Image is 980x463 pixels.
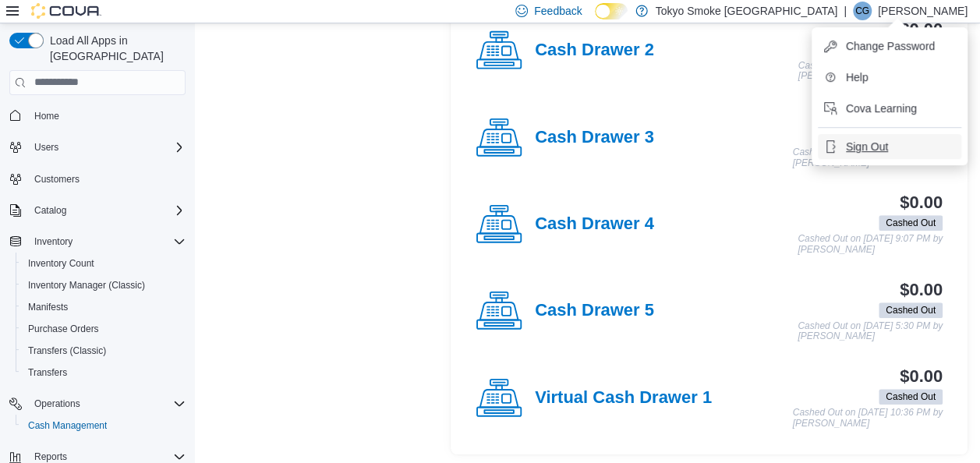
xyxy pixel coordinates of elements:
div: Courtney Glendinning [853,2,872,20]
button: Catalog [3,200,192,221]
p: Cashed Out on [DATE] 5:30 PM by [PERSON_NAME] [798,321,943,342]
p: [PERSON_NAME] [878,2,968,20]
span: Customers [34,173,80,186]
a: Transfers (Classic) [22,341,112,360]
span: Cova Learning [846,101,917,116]
h3: $0.00 [900,281,943,299]
h4: Cash Drawer 5 [535,301,654,321]
button: Inventory [28,232,79,251]
span: Inventory [34,235,73,248]
button: Transfers [16,362,192,383]
span: Home [28,106,186,125]
p: Cashed Out on [DATE] 10:36 PM by [PERSON_NAME] [792,408,943,429]
a: Purchase Orders [22,320,105,338]
a: Customers [28,170,86,189]
button: Inventory [3,231,192,253]
span: Dark Mode [595,19,596,20]
span: Cashed Out [879,302,943,318]
span: Purchase Orders [28,323,99,335]
span: Cashed Out [886,390,936,404]
span: Inventory Count [22,254,186,273]
h4: Virtual Cash Drawer 1 [535,388,712,408]
a: Home [28,107,65,125]
span: Inventory Count [28,257,94,270]
span: Manifests [28,301,68,313]
span: Cashed Out [886,216,936,230]
span: Operations [34,398,80,410]
span: Transfers (Classic) [22,341,186,360]
span: Sign Out [846,139,888,154]
a: Inventory Manager (Classic) [22,276,151,295]
p: | [844,2,847,20]
span: CG [855,2,869,20]
span: Change Password [846,38,935,54]
input: Dark Mode [595,3,628,19]
button: Home [3,104,192,127]
p: Cashed Out on [DATE] 9:07 PM by [PERSON_NAME] [798,234,943,255]
span: Operations [28,394,186,413]
button: Customers [3,168,192,190]
span: Cash Management [22,416,186,435]
span: Catalog [28,201,186,220]
h4: Cash Drawer 2 [535,41,654,61]
a: Inventory Count [22,254,101,273]
button: Inventory Manager (Classic) [16,274,192,296]
button: Users [28,138,65,157]
span: Cashed Out [879,389,943,405]
a: Manifests [22,298,74,316]
button: Catalog [28,201,73,220]
p: Cashed Out on [DATE] 11:07 PM by [PERSON_NAME] [792,147,943,168]
span: Load All Apps in [GEOGRAPHIC_DATA] [44,33,186,64]
button: Sign Out [818,134,961,159]
a: Transfers [22,363,73,382]
span: Transfers (Classic) [28,345,106,357]
span: Feedback [534,3,582,19]
a: Cash Management [22,416,113,435]
span: Inventory [28,232,186,251]
span: Users [34,141,58,154]
p: Tokyo Smoke [GEOGRAPHIC_DATA] [656,2,838,20]
button: Inventory Count [16,253,192,274]
button: Cova Learning [818,96,961,121]
span: Purchase Orders [22,320,186,338]
span: Inventory Manager (Classic) [22,276,186,295]
img: Cova [31,3,101,19]
span: Inventory Manager (Classic) [28,279,145,292]
h3: $0.00 [900,193,943,212]
span: Cash Management [28,419,107,432]
span: Cashed Out [886,303,936,317]
button: Operations [3,393,192,415]
button: Purchase Orders [16,318,192,340]
button: Transfers (Classic) [16,340,192,362]
button: Operations [28,394,87,413]
span: Home [34,110,59,122]
h4: Cash Drawer 3 [535,128,654,148]
span: Users [28,138,186,157]
button: Cash Management [16,415,192,436]
span: Customers [28,169,186,189]
button: Manifests [16,296,192,318]
p: Cashed Out on [DATE] 8:55 AM by [PERSON_NAME] [798,61,943,82]
h3: $0.00 [900,367,943,386]
span: Cashed Out [879,215,943,231]
span: Transfers [28,366,67,379]
h4: Cash Drawer 4 [535,214,654,235]
span: Transfers [22,363,186,382]
button: Users [3,136,192,158]
button: Change Password [818,34,961,58]
span: Manifests [22,298,186,316]
span: Help [846,69,869,85]
button: Help [818,65,961,90]
span: Catalog [34,204,66,217]
span: Reports [34,451,67,463]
